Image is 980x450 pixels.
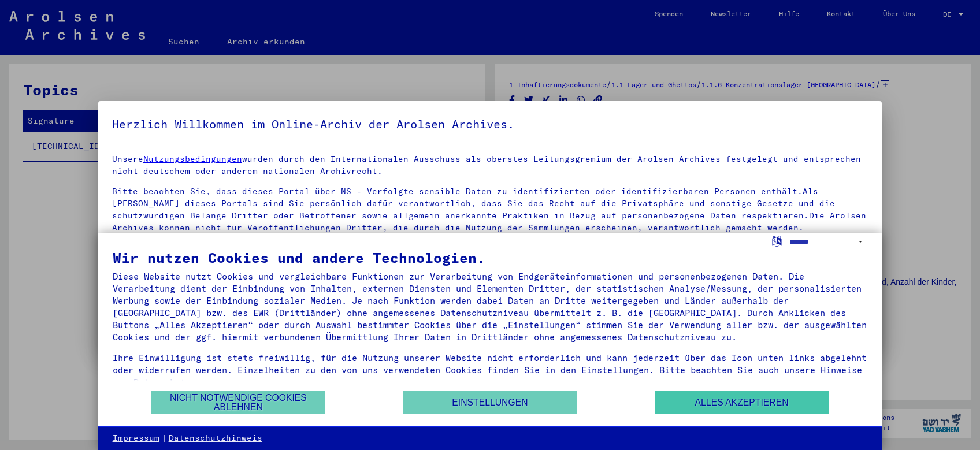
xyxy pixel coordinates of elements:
div: Diese Website nutzt Cookies und vergleichbare Funktionen zur Verarbeitung von Endgeräteinformatio... [113,270,868,343]
div: Wir nutzen Cookies und andere Technologien. [113,251,868,265]
a: Datenschutzhinweis [169,433,262,444]
p: Bitte beachten Sie, dass dieses Portal über NS - Verfolgte sensible Daten zu identifizierten oder... [112,185,868,234]
div: Ihre Einwilligung ist stets freiwillig, für die Nutzung unserer Website nicht erforderlich und ka... [113,352,868,388]
label: Sprache auswählen [771,235,783,246]
a: Impressum [113,433,159,444]
button: Einstellungen [403,391,577,414]
a: Nutzungsbedingungen [143,154,242,164]
h5: Herzlich Willkommen im Online-Archiv der Arolsen Archives. [112,115,868,133]
button: Nicht notwendige Cookies ablehnen [151,391,325,414]
button: Alles akzeptieren [655,391,829,414]
p: Unsere wurden durch den Internationalen Ausschuss als oberstes Leitungsgremium der Arolsen Archiv... [112,153,868,177]
select: Sprache auswählen [789,233,868,250]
